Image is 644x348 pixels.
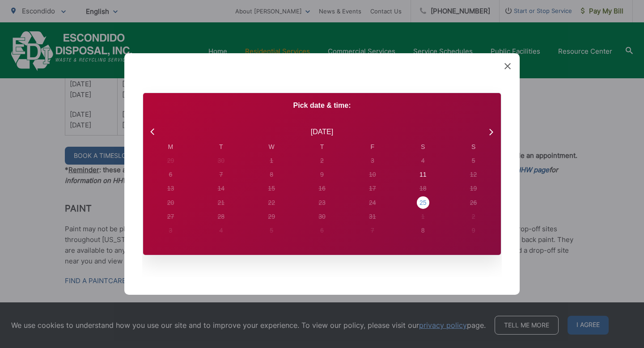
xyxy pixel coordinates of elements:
div: 1 [421,212,425,221]
div: 4 [421,156,425,166]
div: 16 [318,184,326,193]
div: 7 [219,170,223,179]
div: 9 [472,226,475,235]
div: T [297,142,347,152]
div: 6 [320,226,324,235]
div: 9 [320,170,324,179]
div: 30 [217,156,225,166]
div: F [347,142,398,152]
div: 2 [472,212,475,221]
div: 12 [470,170,477,179]
div: T [196,142,246,152]
div: 23 [318,198,326,208]
div: 28 [217,212,225,221]
div: 29 [268,212,275,221]
div: S [398,142,448,152]
div: 26 [470,198,477,208]
div: 6 [169,170,173,179]
div: 18 [419,184,427,193]
div: 20 [167,198,174,208]
div: 1 [270,156,273,166]
div: 5 [270,226,273,235]
div: 13 [167,184,174,193]
div: W [246,142,297,152]
div: 22 [268,198,275,208]
div: 4 [219,226,223,235]
div: 3 [169,226,173,235]
div: 5 [472,156,475,166]
div: 29 [167,156,174,166]
div: S [448,142,499,152]
p: Pick date & time: [143,100,501,111]
div: 11 [419,170,427,179]
div: 17 [369,184,376,193]
div: 8 [270,170,273,179]
div: 30 [318,212,326,221]
div: [DATE] [311,127,333,137]
div: 31 [369,212,376,221]
div: 25 [419,198,427,208]
div: 21 [217,198,225,208]
div: 10 [369,170,376,179]
div: 2 [320,156,324,166]
div: 7 [371,226,374,235]
div: 27 [167,212,174,221]
div: 14 [217,184,225,193]
div: 24 [369,198,376,208]
div: 8 [421,226,425,235]
div: 3 [371,156,374,166]
div: 19 [470,184,477,193]
div: M [145,142,196,152]
div: 15 [268,184,275,193]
